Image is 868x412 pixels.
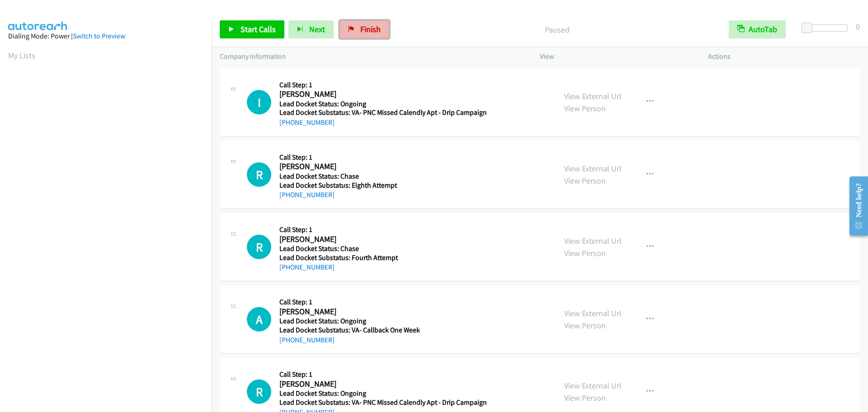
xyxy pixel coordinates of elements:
p: Company Information [220,51,524,62]
h5: Lead Docket Substatus: VA- PNC Missed Calendly Apt - Drip Campaign [279,398,487,407]
a: View Person [564,393,606,403]
h2: [PERSON_NAME] [279,234,484,245]
h1: R [247,162,271,187]
h5: Call Step: 1 [279,298,484,307]
h1: A [247,307,271,331]
h5: Lead Docket Status: Ongoing [279,317,484,326]
a: View Person [564,175,606,186]
h2: [PERSON_NAME] [279,89,484,99]
a: View Person [564,320,606,331]
a: Finish [340,20,389,38]
div: Dialing Mode: Power | [8,31,203,42]
h2: [PERSON_NAME] [279,161,484,172]
div: The call is yet to be attempted [247,379,271,404]
a: View External Url [564,380,622,391]
a: [PHONE_NUMBER] [279,190,335,199]
span: Next [309,24,325,34]
p: Actions [708,51,860,62]
a: Start Calls [220,20,284,38]
a: View External Url [564,163,622,174]
h5: Lead Docket Substatus: Eighth Attempt [279,181,484,190]
h5: Call Step: 1 [279,81,487,90]
p: Paused [401,24,712,36]
h5: Lead Docket Substatus: VA- PNC Missed Calendly Apt - Drip Campaign [279,108,487,117]
a: Switch to Preview [73,32,125,40]
div: The call is yet to be attempted [247,307,271,331]
div: The call is yet to be attempted [247,90,271,114]
h2: [PERSON_NAME] [279,307,484,317]
a: View External Url [564,308,622,318]
h1: R [247,235,271,259]
div: 0 [856,20,860,33]
a: View Person [564,103,606,114]
a: [PHONE_NUMBER] [279,336,335,344]
h5: Lead Docket Substatus: VA- Callback One Week [279,326,484,335]
a: View External Url [564,91,622,101]
a: My Lists [8,50,35,61]
div: The call is yet to be attempted [247,235,271,259]
span: Start Calls [241,24,276,34]
h5: Call Step: 1 [279,370,487,379]
iframe: Resource Center [842,170,868,242]
h5: Lead Docket Status: Chase [279,244,484,253]
h5: Call Step: 1 [279,153,484,162]
h5: Lead Docket Status: Chase [279,172,484,181]
button: Next [288,20,334,38]
h5: Call Step: 1 [279,225,484,234]
div: Delay between calls (in seconds) [806,24,848,32]
h1: R [247,379,271,404]
a: View Person [564,248,606,258]
a: [PHONE_NUMBER] [279,118,335,127]
h5: Lead Docket Status: Ongoing [279,99,487,109]
a: [PHONE_NUMBER] [279,263,335,271]
h1: I [247,90,271,114]
a: View External Url [564,236,622,246]
button: AutoTab [729,20,786,38]
div: The call is yet to be attempted [247,162,271,187]
h2: [PERSON_NAME] [279,379,484,389]
h5: Lead Docket Substatus: Fourth Attempt [279,253,484,262]
h5: Lead Docket Status: Ongoing [279,389,487,398]
span: Finish [360,24,381,34]
p: View [540,51,692,62]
